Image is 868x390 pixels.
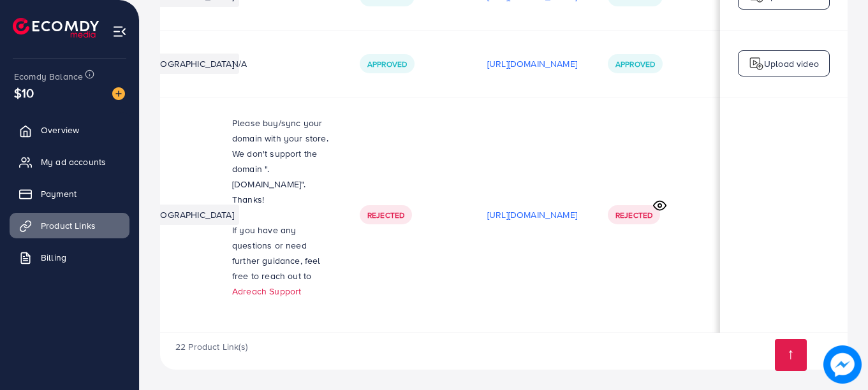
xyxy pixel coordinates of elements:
img: menu [112,24,127,39]
img: image [112,87,125,100]
a: Billing [10,245,129,270]
span: Approved [615,59,655,69]
span: Product Links [41,219,96,232]
span: My ad accounts [41,155,106,168]
a: My ad accounts [10,149,129,175]
span: Please buy/sync your domain with your store. We don't support the domain ".[DOMAIN_NAME]". Thanks! [232,117,328,206]
span: Rejected [615,210,652,220]
span: Overview [41,124,79,136]
li: [GEOGRAPHIC_DATA] [142,54,239,74]
span: Rejected [367,210,404,220]
span: 22 Product Link(s) [175,340,247,353]
a: Adreach Support [232,285,301,298]
a: Overview [10,117,129,143]
span: Ecomdy Balance [14,70,83,83]
img: image [823,345,862,384]
img: logo [749,56,764,71]
span: N/A [232,57,247,70]
p: [URL][DOMAIN_NAME] [487,207,577,222]
span: Payment [41,187,77,200]
img: logo [13,18,99,38]
span: If you have any questions or need further guidance, feel free to reach out to [232,224,321,282]
a: Product Links [10,213,129,238]
p: [URL][DOMAIN_NAME] [487,56,577,71]
span: Billing [41,251,66,264]
span: $10 [14,83,34,102]
span: Approved [367,59,407,69]
li: [GEOGRAPHIC_DATA] [142,205,239,225]
p: Upload video [764,56,819,71]
a: Payment [10,181,129,206]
